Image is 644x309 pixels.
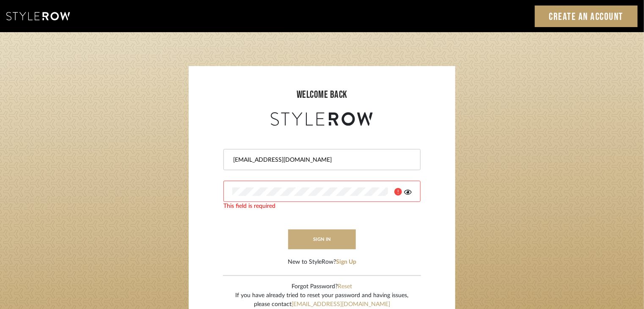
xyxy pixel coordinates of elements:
[288,229,356,249] button: sign in
[236,282,409,291] div: Forgot Password?
[535,6,638,27] a: Create an Account
[336,258,356,267] button: Sign Up
[232,156,410,164] input: Email Address
[197,87,447,102] div: welcome back
[338,282,352,291] button: Reset
[288,258,356,267] div: New to StyleRow?
[292,301,390,307] a: [EMAIL_ADDRESS][DOMAIN_NAME]
[223,202,421,211] div: This field is required
[236,291,409,309] div: If you have already tried to reset your password and having issues, please contact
